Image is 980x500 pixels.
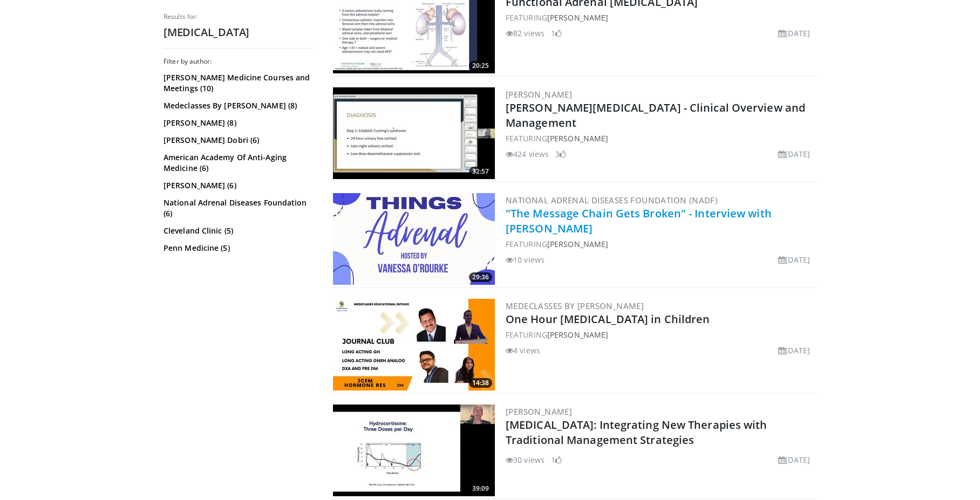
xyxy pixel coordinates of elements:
img: a7b04e43-adb2-4369-accb-ac81fda8c10c.300x170_q85_crop-smart_upscale.jpg [333,405,495,496]
a: 32:57 [333,87,495,179]
a: [PERSON_NAME] [506,406,572,417]
p: Results for: [164,12,315,21]
li: 30 views [506,454,545,465]
a: 39:09 [333,405,495,496]
a: [PERSON_NAME] (8) [164,118,312,128]
div: FEATURING [506,329,814,340]
a: [PERSON_NAME] Medicine Courses and Meetings (10) [164,72,312,94]
li: 1 [551,28,562,39]
a: [PERSON_NAME][MEDICAL_DATA] - Clinical Overview and Management [506,100,805,130]
a: "The Message Chain Gets Broken" - Interview with [PERSON_NAME] [506,206,772,236]
div: FEATURING [506,133,814,144]
a: Penn Medicine (5) [164,243,312,254]
a: [PERSON_NAME] [547,330,608,340]
a: [PERSON_NAME] [547,133,608,143]
div: FEATURING [506,238,814,250]
li: [DATE] [778,28,810,39]
a: National Adrenal Diseases Foundation (NADF) [506,195,718,206]
div: FEATURING [506,12,814,23]
a: Medeclasses By [PERSON_NAME] (8) [164,100,312,111]
span: 20:25 [469,61,492,71]
a: [PERSON_NAME] [506,89,572,100]
img: 55c0822b-4b0a-41a3-8b7f-6b92b6da9734.300x170_q85_crop-smart_upscale.jpg [333,193,495,285]
span: 39:09 [469,484,492,494]
span: 29:36 [469,272,492,282]
h2: [MEDICAL_DATA] [164,25,315,39]
li: [DATE] [778,254,810,265]
a: MedEClasses by [PERSON_NAME] [506,300,644,311]
a: [PERSON_NAME] (6) [164,180,312,191]
li: [DATE] [778,148,810,160]
li: 424 views [506,148,549,160]
li: [DATE] [778,345,810,356]
a: National Adrenal Diseases Foundation (6) [164,197,312,219]
a: 29:36 [333,193,495,285]
img: a308aebc-c1b9-4d96-a3f0-1ca28364197d.300x170_q85_crop-smart_upscale.jpg [333,87,495,179]
li: 10 views [506,254,545,265]
img: bb0aa992-cc9f-4133-a1ea-99bf1e8a8052.jpg.300x170_q85_crop-smart_upscale.jpg [333,299,495,391]
span: 32:57 [469,167,492,176]
a: American Academy Of Anti-Aging Medicine (6) [164,152,312,174]
span: 14:38 [469,378,492,388]
a: [PERSON_NAME] [547,239,608,249]
a: Cleveland Clinic (5) [164,225,312,236]
li: 4 views [506,345,540,356]
a: One Hour [MEDICAL_DATA] in Children [506,312,710,326]
li: [DATE] [778,454,810,465]
a: 14:38 [333,299,495,391]
li: 1 [551,454,562,465]
a: [MEDICAL_DATA]: Integrating New Therapies with Traditional Management Strategies [506,417,767,447]
a: [PERSON_NAME] [547,12,608,23]
a: [PERSON_NAME] Dobri (6) [164,135,312,146]
h3: Filter by author: [164,57,315,66]
li: 82 views [506,28,545,39]
li: 3 [555,148,566,160]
